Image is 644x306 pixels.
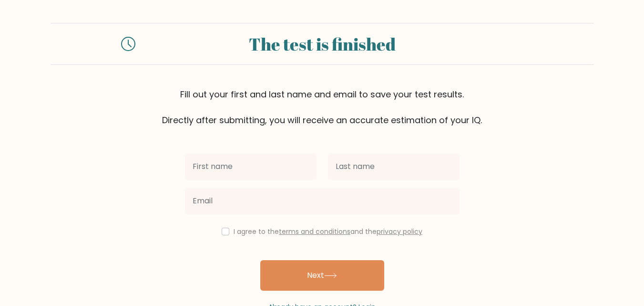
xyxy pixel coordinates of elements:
a: terms and conditions [279,227,350,236]
div: Fill out your first and last name and email to save your test results. Directly after submitting,... [51,88,594,127]
div: The test is finished [147,31,498,57]
input: Email [185,188,460,214]
button: Next [260,260,384,291]
label: I agree to the and the [234,227,422,236]
input: Last name [328,153,460,180]
input: First name [185,153,317,180]
a: privacy policy [377,227,422,236]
